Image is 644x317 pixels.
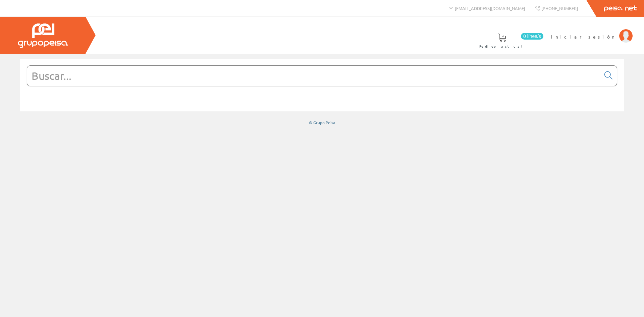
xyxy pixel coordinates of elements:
span: Pedido actual [479,43,525,50]
img: Grupo Peisa [18,23,68,48]
input: Buscar... [27,66,600,86]
span: Iniciar sesión [551,33,616,40]
span: [PHONE_NUMBER] [541,5,578,11]
span: [EMAIL_ADDRESS][DOMAIN_NAME] [455,5,525,11]
div: © Grupo Peisa [20,120,624,125]
span: 0 línea/s [521,33,543,40]
a: Iniciar sesión [551,28,633,34]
